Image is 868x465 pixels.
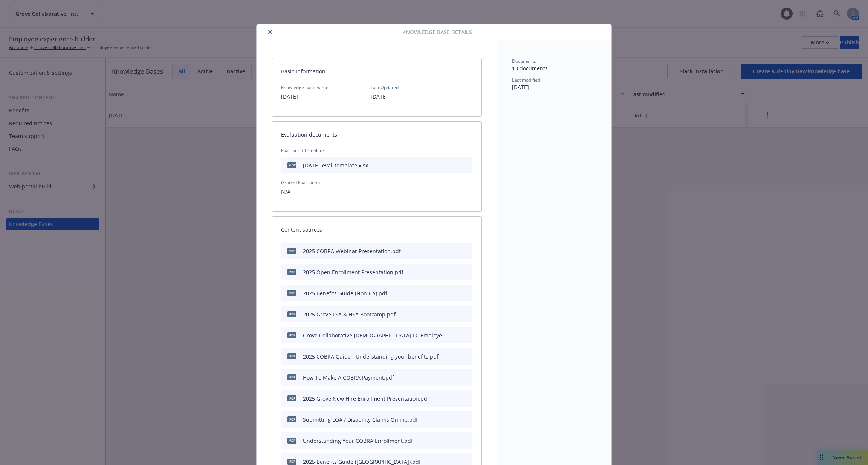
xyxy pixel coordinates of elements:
[463,416,469,424] button: preview file
[463,353,469,360] button: preview file
[272,217,481,243] div: Content sources
[303,395,429,403] div: 2025 Grove New Hire Enrollment Presentation.pdf
[281,92,329,101] p: [DATE]
[451,289,457,297] button: download file
[287,332,296,338] span: pdf
[287,162,296,168] span: xlsx
[281,187,472,196] p: N/A
[463,289,469,297] button: preview file
[512,65,548,72] span: 13 documents
[303,161,368,169] div: [DATE]_eval_template.xlsx
[303,437,413,445] div: Understanding Your COBRA Enrollment.pdf
[371,84,399,91] span: Last Updated
[451,268,457,276] button: download file
[303,289,387,297] div: 2025 Benefits Guide (Non-CA).pdf
[463,161,469,169] button: download file
[451,395,457,403] button: download file
[512,77,540,83] span: Last modified
[303,331,448,339] div: Grove Collaborative [DEMOGRAPHIC_DATA] FC Employee Handbook.pdf
[281,84,329,91] span: Knowledge base name
[512,84,529,91] span: [DATE]
[451,310,457,318] button: download file
[371,92,399,101] p: [DATE]
[463,374,469,381] button: preview file
[463,395,469,403] button: preview file
[287,416,296,422] span: pdf
[281,179,472,186] span: Graded Evaluation
[272,58,481,84] div: Basic Information
[451,353,457,360] button: download file
[303,374,394,381] div: How To Make A COBRA Payment.pdf
[451,331,457,339] button: download file
[266,27,275,36] button: close
[303,416,418,424] div: Submitting LOA / Disability Claims Online.pdf
[287,269,296,275] span: pdf
[451,416,457,424] button: download file
[463,331,469,339] button: preview file
[463,310,469,318] button: preview file
[512,58,536,64] span: Documents
[287,374,296,380] span: pdf
[287,459,296,464] span: pdf
[287,311,296,317] span: pdf
[451,437,457,445] button: download file
[451,247,457,255] button: download file
[303,310,396,318] div: 2025 Grove FSA & HSA Bootcamp.pdf
[303,268,403,276] div: 2025 Open Enrollment Presentation.pdf
[281,147,472,154] span: Evaluation Template
[287,248,296,254] span: pdf
[402,28,472,36] span: Knowledge base details
[463,437,469,445] button: preview file
[287,290,296,296] span: pdf
[303,353,439,360] div: 2025 COBRA Guide - Understanding your benefits.pdf
[451,374,457,381] button: download file
[463,247,469,255] button: preview file
[287,395,296,401] span: pdf
[287,438,296,443] span: pdf
[272,122,481,147] div: Evaluation documents
[463,268,469,276] button: preview file
[303,247,401,255] div: 2025 COBRA Webinar Presentation.pdf
[287,353,296,359] span: pdf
